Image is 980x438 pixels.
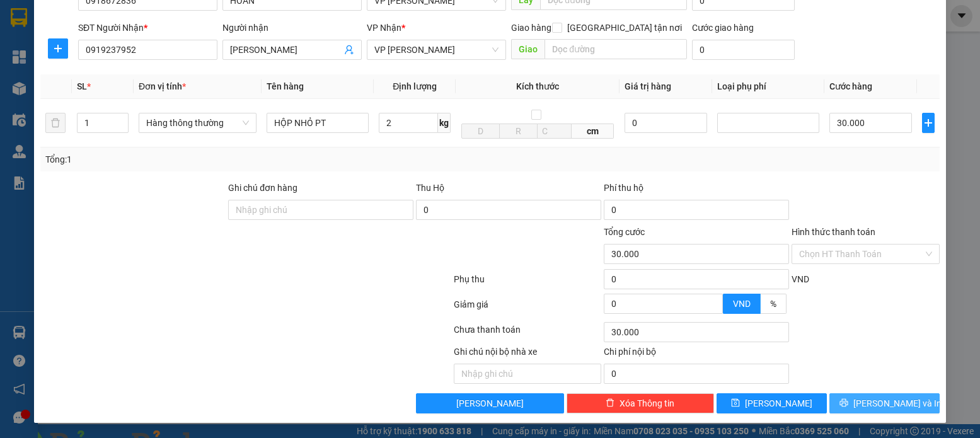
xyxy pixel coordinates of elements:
span: plus [49,43,67,54]
label: Ghi chú đơn hàng [228,183,297,193]
button: plus [48,38,68,59]
input: 0 [625,113,706,133]
button: save[PERSON_NAME] [717,393,827,413]
div: Chưa thanh toán [453,323,602,345]
span: Thu Hộ [416,183,444,193]
button: delete [45,113,66,133]
span: Cước hàng [829,81,872,91]
input: VD: Bàn, Ghế [267,113,369,133]
strong: PHIẾU GỬI HÀNG [120,27,222,40]
div: Phí thu hộ [604,181,789,200]
span: [PERSON_NAME] [745,396,812,410]
span: printer [839,398,848,408]
span: VND [733,299,751,309]
span: [PERSON_NAME] [456,396,524,410]
span: [GEOGRAPHIC_DATA] tận nơi [562,21,687,35]
input: C [537,124,572,139]
button: plus [922,113,935,133]
span: SL [77,81,87,91]
strong: : [DOMAIN_NAME] [114,55,228,67]
label: Cước giao hàng [692,23,754,33]
span: Hàng thông thường [146,113,249,132]
span: Tổng cước [604,227,645,237]
div: SĐT Người Nhận [78,21,217,35]
div: Người nhận [222,21,362,35]
span: save [731,398,740,408]
div: Chi phí nội bộ [604,345,789,364]
span: plus [923,118,934,128]
span: cm [572,124,614,139]
span: Định lượng [393,81,437,91]
span: kg [438,113,451,133]
strong: CÔNG TY TNHH VĨNH QUANG [86,11,257,25]
span: Xóa Thông tin [620,396,674,410]
input: D [461,124,500,139]
span: VP gửi: [14,73,166,100]
span: Giao [511,39,545,59]
span: VP Nhận [367,23,401,33]
strong: Hotline : 0889 23 23 23 [130,43,212,52]
span: delete [606,398,614,408]
input: Nhập ghi chú [454,364,601,384]
button: [PERSON_NAME] [416,393,563,413]
span: Giá trị hàng [625,81,671,91]
span: [PERSON_NAME] và In [853,396,942,410]
span: VP DƯƠNG ĐÌNH NGHỆ [374,40,499,59]
div: Tổng: 1 [45,153,379,166]
input: Ghi chú đơn hàng [228,200,413,220]
th: Loại phụ phí [712,74,825,99]
div: Giảm giá [453,297,602,320]
div: Phụ thu [453,272,602,294]
span: Website [114,57,146,66]
button: deleteXóa Thông tin [567,393,714,413]
span: Tên hàng [267,81,304,91]
button: printer[PERSON_NAME] và In [829,393,940,413]
span: user-add [344,45,354,55]
span: Kích thước [516,81,559,91]
span: [STREET_ADDRESS][PERSON_NAME] [14,73,166,100]
div: Ghi chú nội bộ nhà xe [454,345,601,364]
input: Cước giao hàng [692,40,795,60]
input: R [499,124,538,139]
label: Hình thức thanh toán [792,227,875,237]
input: Dọc đường [545,39,686,59]
span: Giao hàng [511,23,551,33]
span: Đơn vị tính [139,81,186,91]
img: logo [8,12,61,65]
span: % [770,299,776,309]
span: VND [792,274,809,284]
